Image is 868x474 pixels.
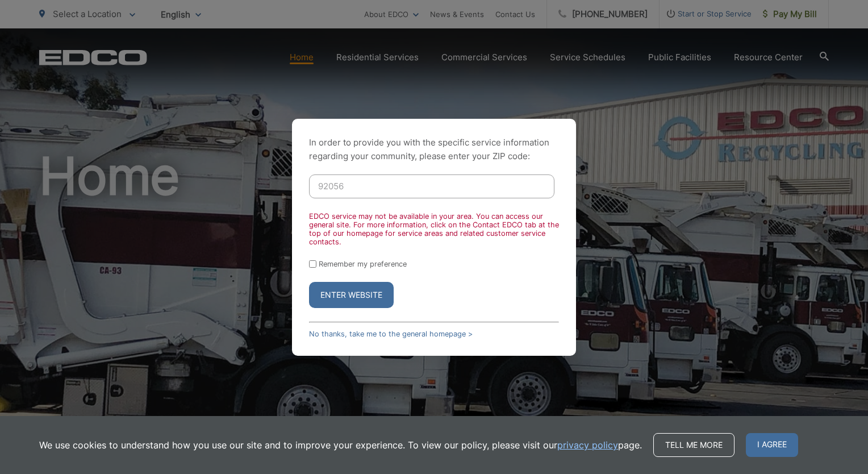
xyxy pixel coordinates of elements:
[746,433,798,457] span: I agree
[653,433,735,457] a: Tell me more
[319,260,407,268] label: Remember my preference
[309,282,394,308] button: Enter Website
[309,136,559,163] p: In order to provide you with the specific service information regarding your community, please en...
[309,174,554,198] input: Enter ZIP Code
[39,438,642,452] p: We use cookies to understand how you use our site and to improve your experience. To view our pol...
[557,438,618,452] a: privacy policy
[309,212,559,246] div: EDCO service may not be available in your area. You can access our general site. For more informa...
[309,330,473,338] a: No thanks, take me to the general homepage >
